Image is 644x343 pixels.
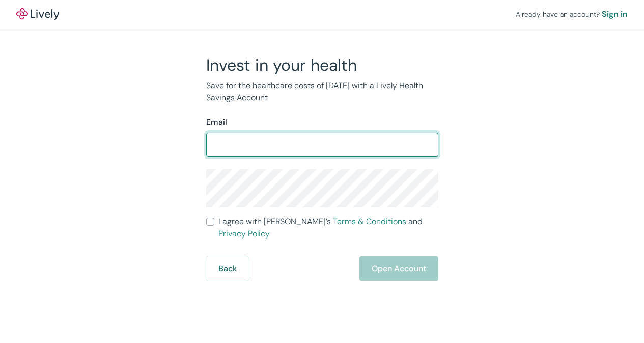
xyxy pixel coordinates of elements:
[16,8,59,20] a: LivelyLively
[206,55,438,75] h2: Invest in your health
[206,256,249,281] button: Back
[206,80,438,104] p: Save for the healthcare costs of [DATE] with a Lively Health Savings Account
[602,8,628,20] a: Sign in
[218,228,270,239] a: Privacy Policy
[206,116,227,128] label: Email
[333,216,406,227] a: Terms & Conditions
[16,8,59,20] img: Lively
[516,8,628,20] div: Already have an account?
[218,216,438,240] span: I agree with [PERSON_NAME]’s and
